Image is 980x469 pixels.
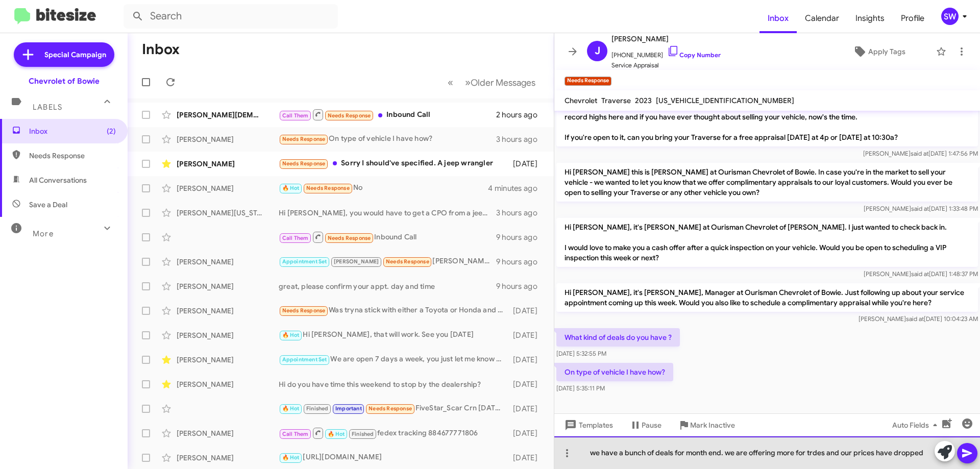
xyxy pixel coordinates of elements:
div: [PERSON_NAME] [177,257,279,267]
span: Appointment Set [282,356,327,363]
span: Needs Response [369,405,412,412]
div: 3 hours ago [496,208,546,218]
span: Needs Response [328,235,371,241]
span: Call Them [282,112,309,119]
span: [DATE] 5:32:55 PM [556,350,606,357]
div: [URL][DOMAIN_NAME] [279,452,508,463]
button: SW [933,8,969,25]
a: Insights [847,4,893,33]
span: said at [911,205,929,212]
button: Mark Inactive [670,416,743,434]
div: SW [941,8,959,25]
span: (2) [107,126,116,136]
div: [DATE] [508,404,546,414]
div: [PERSON_NAME] [177,159,279,169]
a: Special Campaign [14,42,114,67]
p: Hi [PERSON_NAME] this is [PERSON_NAME] at Ourisman Chevrolet of Bowie. I wanted to let you know t... [556,97,978,146]
span: Traverse [601,96,631,105]
a: Calendar [797,4,847,33]
button: Apply Tags [826,42,931,61]
span: Inbox [29,126,116,136]
span: Finished [306,405,329,412]
span: [PHONE_NUMBER] [611,45,721,60]
h1: Inbox [142,41,180,58]
div: [PERSON_NAME] [177,379,279,389]
button: Previous [442,72,459,93]
span: 🔥 Hot [328,431,345,437]
div: [PERSON_NAME][DEMOGRAPHIC_DATA] [177,110,279,120]
div: We are open 7 days a week, you just let me know when you can make it and we can make sure we are ... [279,354,508,365]
p: What kind of deals do you have ? [556,328,680,347]
div: Inbound Call [279,231,496,243]
div: [PERSON_NAME] [177,306,279,316]
a: Copy Number [667,51,721,59]
span: Labels [33,103,62,112]
div: [DATE] [508,379,546,389]
div: 9 hours ago [496,232,546,242]
div: [PERSON_NAME][US_STATE] [177,208,279,218]
div: [PERSON_NAME] [177,134,279,144]
small: Needs Response [565,77,611,86]
div: Hi do you have time this weekend to stop by the dealership? [279,379,508,389]
span: Appointment Set [282,258,327,265]
p: Hi [PERSON_NAME], it's [PERSON_NAME], Manager at Ourisman Chevrolet of Bowie. Just following up a... [556,283,978,312]
span: » [465,76,471,89]
span: [PERSON_NAME] [DATE] 1:47:56 PM [863,150,978,157]
p: Hi [PERSON_NAME], it's [PERSON_NAME] at Ourisman Chevrolet of [PERSON_NAME]. I just wanted to che... [556,218,978,267]
div: [DATE] [508,159,546,169]
span: Service Appraisal [611,60,721,70]
div: [PERSON_NAME] [177,183,279,193]
span: Auto Fields [892,416,941,434]
span: Chevrolet [565,96,597,105]
span: 🔥 Hot [282,405,300,412]
span: [US_VEHICLE_IDENTIFICATION_NUMBER] [656,96,794,105]
div: [PERSON_NAME] [177,330,279,340]
div: [PERSON_NAME] [177,428,279,438]
span: Call Them [282,431,309,437]
span: Needs Response [282,136,326,142]
div: Was tryna stick with either a Toyota or Honda and no more then 13000 [279,305,508,316]
span: Older Messages [471,77,535,88]
span: [DATE] 5:35:11 PM [556,384,605,392]
nav: Page navigation example [442,72,542,93]
span: Templates [562,416,613,434]
div: Inbound Call [279,108,496,121]
div: No [279,182,488,194]
span: [PERSON_NAME] [DATE] 10:04:23 AM [859,315,978,323]
span: Call Them [282,235,309,241]
span: « [448,76,453,89]
span: 2023 [635,96,652,105]
span: Apply Tags [868,42,905,61]
span: [PERSON_NAME] [334,258,379,265]
div: Chevrolet of Bowie [29,76,100,86]
span: Needs Response [386,258,429,265]
div: [PERSON_NAME] [177,281,279,291]
span: 🔥 Hot [282,332,300,338]
span: [PERSON_NAME] [DATE] 1:33:48 PM [864,205,978,212]
div: [DATE] [508,355,546,365]
div: 4 minutes ago [488,183,546,193]
span: Needs Response [282,160,326,167]
div: fedex tracking 884677771806 [279,427,508,439]
input: Search [124,4,338,29]
div: great, please confirm your appt. day and time [279,281,496,291]
div: 9 hours ago [496,257,546,267]
div: we have a bunch of deals for month end. we are offering more for trdes and our prices have dropped [554,436,980,469]
span: Mark Inactive [690,416,735,434]
span: All Conversations [29,175,87,185]
span: Finished [352,431,374,437]
div: [DATE] [508,453,546,463]
a: Inbox [759,4,797,33]
p: Hi [PERSON_NAME] this is [PERSON_NAME] at Ourisman Chevrolet of Bowie. In case you're in the mark... [556,163,978,202]
button: Next [459,72,542,93]
div: Hi [PERSON_NAME], you would have to get a CPO from a jeep dealer. [279,208,496,218]
span: 🔥 Hot [282,185,300,191]
div: 3 hours ago [496,134,546,144]
div: Hi [PERSON_NAME], that will work. See you [DATE] [279,329,508,341]
div: [PERSON_NAME] [177,453,279,463]
div: [PERSON_NAME] I need reschedule I have family matters that I have to handle [279,256,496,267]
div: Sorry I should've specified. A jeep wrangler [279,158,508,169]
